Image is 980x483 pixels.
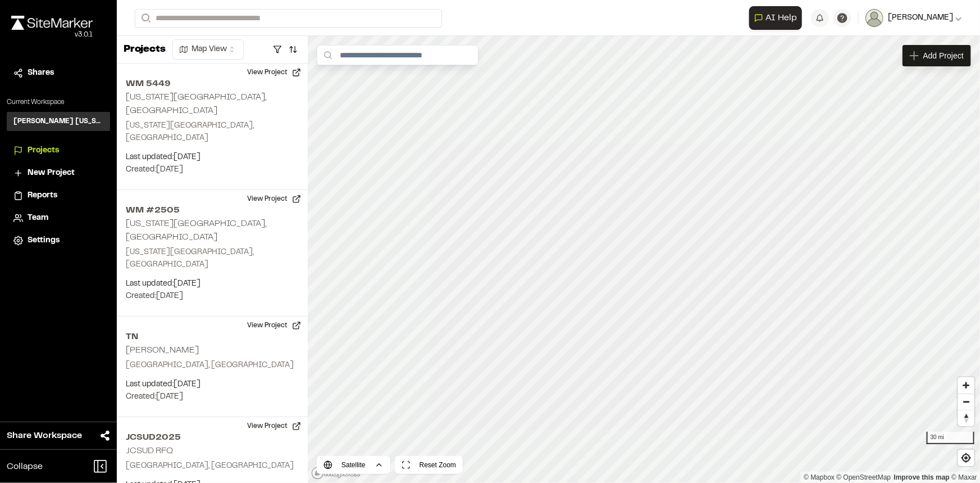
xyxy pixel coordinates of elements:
[837,473,891,481] a: OpenStreetMap
[311,467,361,480] a: Mapbox logo
[865,9,883,27] img: User
[749,6,806,30] div: Open AI Assistant
[28,234,60,247] span: Settings
[28,212,48,224] span: Team
[126,391,299,403] p: Created: [DATE]
[13,212,103,224] a: Team
[126,93,266,115] h2: [US_STATE][GEOGRAPHIC_DATA], [GEOGRAPHIC_DATA]
[888,12,953,24] span: [PERSON_NAME]
[951,473,977,481] a: Maxar
[126,330,299,344] h2: TN
[958,410,974,426] button: Reset bearing to north
[126,278,299,290] p: Last updated: [DATE]
[11,30,93,40] div: Oh geez...please don't...
[126,378,299,391] p: Last updated: [DATE]
[958,450,974,466] button: Find my location
[240,190,308,208] button: View Project
[958,377,974,394] button: Zoom in
[894,473,950,481] a: Map feedback
[240,64,308,82] button: View Project
[28,189,57,202] span: Reports
[804,473,835,481] a: Mapbox
[13,116,103,127] h3: [PERSON_NAME] [US_STATE]
[308,36,980,483] canvas: Map
[865,9,962,27] button: [PERSON_NAME]
[958,394,974,410] button: Zoom out
[126,460,299,472] p: [GEOGRAPHIC_DATA], [GEOGRAPHIC_DATA]
[13,167,103,179] a: New Project
[11,16,93,30] img: rebrand.png
[13,67,103,79] a: Shares
[923,50,964,61] span: Add Project
[126,164,299,176] p: Created: [DATE]
[765,11,797,25] span: AI Help
[958,394,974,410] span: Zoom out
[13,234,103,247] a: Settings
[7,97,110,107] p: Current Workspace
[126,77,299,91] h2: WM 5449
[126,246,299,271] p: [US_STATE][GEOGRAPHIC_DATA], [GEOGRAPHIC_DATA]
[395,456,463,474] button: Reset Zoom
[135,9,155,28] button: Search
[240,417,308,435] button: View Project
[28,145,59,157] span: Projects
[317,456,390,474] button: Satellite
[126,204,299,217] h2: WM #2505
[124,42,166,57] p: Projects
[28,67,54,79] span: Shares
[126,431,299,444] h2: JCSUD2025
[7,429,82,443] span: Share Workspace
[126,220,266,241] h2: [US_STATE][GEOGRAPHIC_DATA], [GEOGRAPHIC_DATA]
[126,447,173,455] h2: JCSUD RFQ
[13,145,103,157] a: Projects
[749,6,802,30] button: Open AI Assistant
[13,189,103,202] a: Reports
[240,317,308,335] button: View Project
[126,151,299,164] p: Last updated: [DATE]
[126,290,299,303] p: Created: [DATE]
[126,359,299,372] p: [GEOGRAPHIC_DATA], [GEOGRAPHIC_DATA]
[927,432,974,444] div: 30 mi
[958,410,974,426] span: Reset bearing to north
[126,346,199,354] h2: [PERSON_NAME]
[126,120,299,145] p: [US_STATE][GEOGRAPHIC_DATA], [GEOGRAPHIC_DATA]
[7,460,43,473] span: Collapse
[28,167,75,179] span: New Project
